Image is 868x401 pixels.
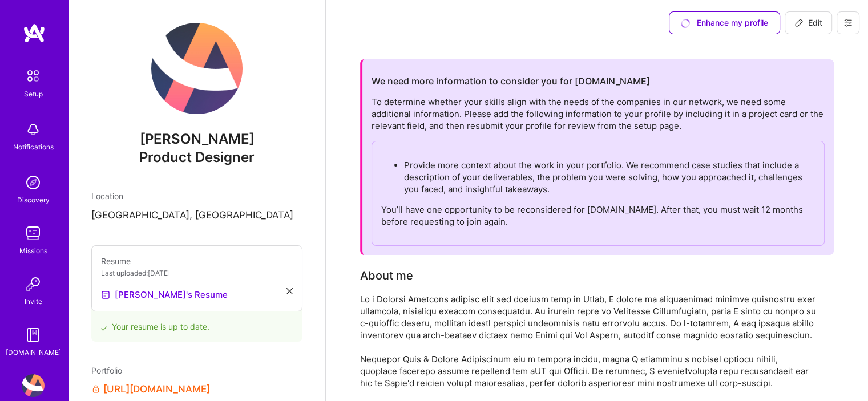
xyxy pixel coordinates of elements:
span: [PERSON_NAME] [91,131,302,148]
div: [DOMAIN_NAME] [6,346,61,358]
div: Invite [25,295,42,307]
img: logo [23,23,46,43]
img: Invite [22,273,45,295]
span: Edit [794,17,822,29]
p: Provide more context about the work in your portfolio. We recommend case studies that include a d... [404,159,815,195]
div: About me [360,267,413,284]
img: User Avatar [22,374,45,397]
p: [GEOGRAPHIC_DATA], [GEOGRAPHIC_DATA] [91,209,302,222]
p: You’ll have one opportunity to be reconsidered for [DOMAIN_NAME]. After that, you must wait 12 mo... [381,204,815,228]
img: bell [22,118,45,141]
a: User Avatar [19,374,47,397]
div: Discovery [17,194,50,206]
span: Product Designer [139,149,255,165]
div: To determine whether your skills align with the needs of the companies in our network, we need so... [372,96,825,246]
h2: We need more information to consider you for [DOMAIN_NAME] [372,76,650,87]
div: Your resume is up to date. [91,305,302,342]
button: Edit [785,11,832,34]
div: Last uploaded: [DATE] [101,267,293,279]
span: Portfolio [91,366,122,375]
div: Location [91,190,302,202]
div: Notifications [13,141,54,153]
a: [URL][DOMAIN_NAME] [103,383,210,395]
div: Setup [24,88,43,100]
a: [PERSON_NAME]'s Resume [101,288,228,302]
i: icon Close [286,288,293,294]
div: Missions [19,245,47,257]
img: User Avatar [151,23,243,114]
img: discovery [22,171,45,194]
img: teamwork [22,222,45,245]
img: guide book [22,323,45,346]
img: Resume [101,290,110,299]
span: Resume [101,256,131,266]
img: setup [21,64,45,88]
